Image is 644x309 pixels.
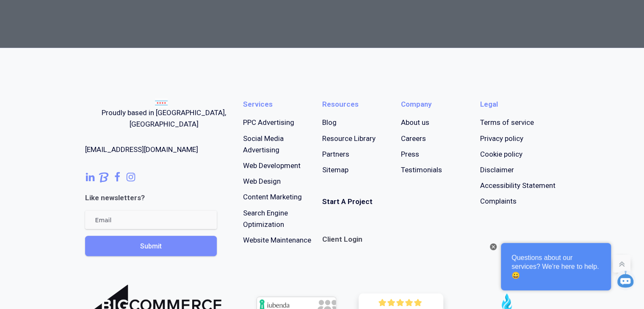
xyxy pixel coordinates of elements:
a: Press [401,149,419,160]
a: Testimonials [401,164,442,176]
a: Privacy policy [480,133,523,144]
a: Resource Library [322,133,376,144]
a: PPC Advertising [243,117,294,128]
a: [EMAIL_ADDRESS][DOMAIN_NAME] [85,144,198,155]
img: Karyn [615,270,636,290]
a: Blog [322,117,337,128]
a: Content Marketing [243,191,302,203]
a: Careers [401,133,426,144]
img: Close [492,245,495,248]
a: Client Login [322,229,362,245]
a: Cookie policy [480,149,522,160]
a: Terms of service [480,117,534,128]
div: Resources [322,99,359,110]
a: Search EngineOptimization [243,207,288,230]
a: Social MediaAdvertising [243,133,284,156]
a: Proudly based in [GEOGRAPHIC_DATA], [GEOGRAPHIC_DATA] [85,99,243,130]
input: Email [85,210,217,229]
div: Legal [480,99,498,110]
a: Accessibility Statement [480,180,556,191]
strong: Start A Project [322,197,373,206]
a: Partners [322,149,349,160]
div: Company [401,99,431,110]
a: About us [401,117,429,128]
a: Website Maintenance [243,235,311,246]
a: Start A Project [322,196,373,207]
div: Services [243,99,273,110]
a: Web Development [243,160,301,171]
div: Like newsletters? [85,192,145,204]
div: Proudly based in [GEOGRAPHIC_DATA], [GEOGRAPHIC_DATA] [85,107,243,130]
button: Submit [85,236,217,256]
a: Complaints [480,196,517,207]
a: Follow us on Instagram! [126,172,136,182]
a: Sitemap [322,164,348,176]
div: Questions about our services? We're here to help. 😀 [501,243,611,290]
a: Web Design [243,176,281,187]
a: Disclaimer [480,164,514,176]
